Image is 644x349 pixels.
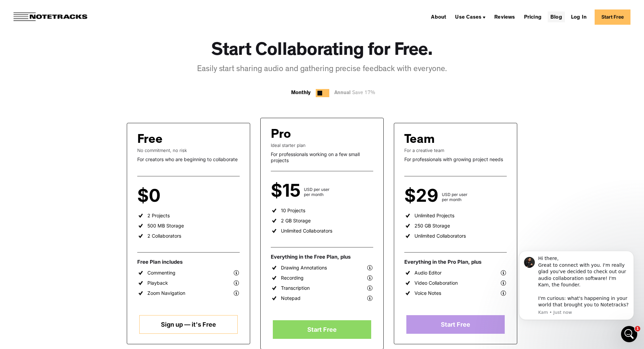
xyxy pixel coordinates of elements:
a: Start Free [273,320,371,339]
div: Annual [334,89,379,97]
iframe: Intercom notifications message [509,241,644,331]
div: Free Plan includes [137,259,240,265]
div: Video Collaboration [414,280,458,286]
a: Blog [548,12,565,22]
div: Playback [147,280,168,286]
div: Monthly [291,89,311,97]
div: Drawing Annotations [281,265,327,271]
div: $0 [137,190,164,202]
div: 250 GB Storage [414,223,450,229]
a: Start Free [406,315,504,334]
div: Zoom Navigation [147,290,185,296]
iframe: Intercom live chat [621,326,637,342]
div: $29 [404,190,442,202]
div: Everything in the Free Plan, plus [271,254,373,260]
div: Unlimited Collaborators [414,233,466,239]
div: 2 GB Storage [281,218,311,224]
div: Use Cases [452,12,488,22]
div: USD per user per month [442,192,468,202]
div: Unlimited Projects [414,213,454,219]
div: Voice Notes [414,290,441,296]
div: For a creative team [404,148,507,153]
div: No commitment, no risk [137,148,240,153]
a: About [428,12,449,22]
div: Transcription [281,285,310,291]
div: For professionals with growing project needs [404,156,507,162]
div: 2 Collaborators [147,233,181,239]
div: Pro [271,128,291,143]
div: 2 Projects [147,213,170,219]
div: Notepad [281,295,301,301]
div: $15 [271,185,304,197]
div: Audio Editor [414,270,442,276]
div: 500 MB Storage [147,223,184,229]
a: Log In [568,12,589,22]
span: Save 17% [351,91,375,96]
a: Pricing [521,12,544,22]
a: Start Free [595,9,630,25]
span: 1 [635,326,640,331]
div: USD per user per month [304,187,330,197]
div: Team [404,133,435,148]
a: Sign up — it's Free [139,315,237,334]
div: Commenting [147,270,175,276]
div: For creators who are beginning to collaborate [137,156,240,162]
div: Ideal starter plan [271,143,373,148]
div: Unlimited Collaborators [281,228,332,234]
div: Use Cases [455,15,481,20]
div: 10 Projects [281,208,305,214]
div: Easily start sharing audio and gathering precise feedback with everyone. [197,64,447,75]
div: Recording [281,275,304,281]
div: Free [137,133,163,148]
div: Everything in the Pro Plan, plus [404,259,507,265]
a: Reviews [492,12,518,22]
div: For professionals working on a few small projects [271,151,373,163]
div: per user per month [164,192,184,202]
h1: Start Collaborating for Free. [211,41,433,63]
